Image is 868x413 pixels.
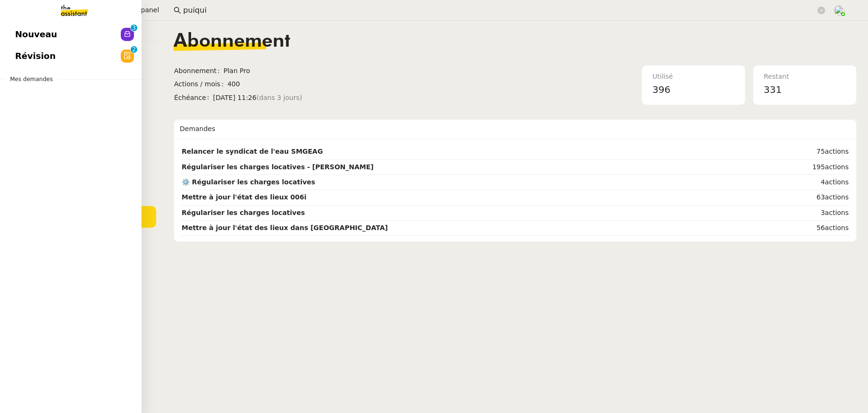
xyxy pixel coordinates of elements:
[4,74,58,84] span: Mes demandes
[825,193,849,201] span: actions
[825,209,849,216] span: actions
[15,27,57,41] span: Nouveau
[825,178,849,186] span: actions
[174,79,227,90] span: Actions / mois
[743,144,851,159] td: 75
[174,66,224,76] span: Abonnement
[764,71,846,82] div: Restant
[652,71,734,82] div: Utilisé
[213,92,415,103] span: [DATE] 11:26
[15,49,56,63] span: Révision
[182,193,307,201] strong: Mettre à jour l'état des lieux 006i
[131,46,137,53] nz-badge-sup: 2
[183,4,816,17] input: Rechercher
[834,5,844,16] img: users%2FNTfmycKsCFdqp6LX6USf2FmuPJo2%2Favatar%2F16D86256-2126-4AE5-895D-3A0011377F92_1_102_o-remo...
[182,163,374,171] strong: Régulariser les charges locatives - [PERSON_NAME]
[132,46,136,55] p: 2
[825,224,849,231] span: actions
[743,221,851,236] td: 56
[257,92,302,103] span: (dans 3 jours)
[743,160,851,175] td: 195
[764,84,782,95] span: 331
[825,163,849,171] span: actions
[743,190,851,205] td: 63
[182,209,305,216] strong: Régulariser les charges locatives
[182,178,315,186] strong: ⚙️ Régulariser les charges locatives
[224,66,415,76] span: Plan Pro
[180,120,851,139] div: Demandes
[174,32,290,51] span: Abonnement
[132,25,136,33] p: 3
[227,79,415,90] span: 400
[743,206,851,221] td: 3
[652,84,670,95] span: 396
[182,148,323,155] strong: Relancer le syndicat de l'eau SMGEAG
[174,92,213,103] span: Échéance
[131,25,137,31] nz-badge-sup: 3
[825,148,849,155] span: actions
[182,224,388,231] strong: Mettre à jour l'état des lieux dans [GEOGRAPHIC_DATA]
[743,175,851,190] td: 4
